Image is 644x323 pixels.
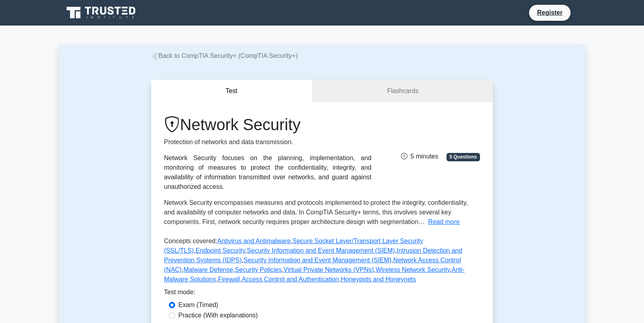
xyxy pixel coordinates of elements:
h1: Network Security [164,115,371,134]
a: Back to CompTIA Security+ (CompTIA Security+) [151,52,298,59]
span: Network Security encompasses measures and protocols implemented to protect the integrity, confide... [164,199,468,225]
a: Virtual Private Networks (VPNs) [284,266,374,273]
div: Test mode: [164,287,480,300]
button: Test [151,80,312,103]
p: Concepts covered: , , , , , , , , , , , , , , [164,236,480,287]
label: Practice (With explanations) [178,311,258,320]
a: Security Information and Event Management (SIEM) [243,257,391,264]
a: Firewall [218,276,240,283]
a: Security Policies [235,266,282,273]
label: Exam (Timed) [178,300,218,310]
a: Honeypots and Honeynets [341,276,416,283]
a: Endpoint Security [196,247,245,254]
a: Flashcards [312,80,493,103]
a: Secure Socket Layer/Transport Layer Security (SSL/TLS) [164,238,423,254]
a: Register [532,8,567,18]
a: Malware Defense [184,266,233,273]
span: 5 Questions [446,153,480,161]
span: 5 minutes [401,153,438,160]
a: Wireless Network Security [376,266,450,273]
p: Protection of networks and data transmission. [164,137,371,147]
button: Read more [428,217,460,227]
a: Antivirus and Antimalware [217,238,290,244]
div: Network Security focuses on the planning, implementation, and monitoring of measures to protect t... [164,153,371,192]
a: Access Control and Authentication [242,276,339,283]
a: Security Information and Event Management (SIEM) [247,247,395,254]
